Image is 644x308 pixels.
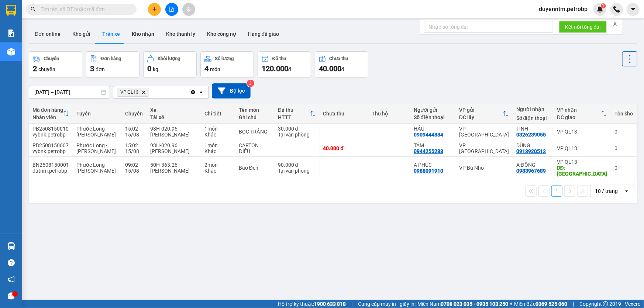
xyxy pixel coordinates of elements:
[126,25,160,43] button: Kho nhận
[125,162,143,168] div: 09:02
[169,7,174,12] span: file-add
[278,132,316,138] div: Tại văn phòng
[96,66,105,72] span: đơn
[120,89,138,95] span: VP QL13
[32,162,69,168] div: BN2508150001
[125,168,143,174] div: 15/08
[323,145,364,151] div: 40.000 đ
[314,301,346,307] strong: 1900 633 818
[125,126,143,132] div: 15:02
[86,51,140,78] button: Đơn hàng3đơn
[32,148,69,154] div: vybnk.petrobp
[516,115,550,121] div: Số điện thoại
[535,301,567,307] strong: 0369 525 060
[29,51,82,78] button: Chuyến2chuyến
[603,301,608,307] span: copyright
[601,3,606,8] sup: 1
[205,132,231,138] div: Khác
[186,7,191,12] span: aim
[242,25,285,43] button: Hàng đã giao
[76,126,116,138] span: Phước Long - [PERSON_NAME]
[32,142,69,148] div: PB2508150007
[424,21,553,33] input: Nhập số tổng đài
[90,64,94,73] span: 3
[516,142,550,148] div: DŨNG
[613,21,618,26] span: close
[414,142,452,148] div: TÂM
[205,111,231,117] div: Chi tiết
[66,25,96,43] button: Kho gửi
[557,114,601,120] div: ĐC giao
[510,302,512,305] span: ⚪️
[151,107,197,113] div: Xe
[143,51,197,78] button: Khối lượng0kg
[29,104,73,124] th: Toggle SortBy
[239,129,271,135] div: BỌC TRẮNG
[32,168,69,174] div: datnm.petrobp
[32,114,63,120] div: Nhân viên
[278,162,316,168] div: 90.000 đ
[414,132,443,138] div: 0909444884
[204,64,209,73] span: 4
[247,80,254,87] sup: 3
[557,145,607,151] div: VP QL13
[441,301,508,307] strong: 0708 023 035 - 0935 103 250
[239,165,271,171] div: Bao Đen
[278,168,316,174] div: Tại văn phòng
[319,64,341,73] span: 40.000
[125,132,143,138] div: 15/08
[630,6,637,13] span: caret-down
[182,3,195,16] button: aim
[38,66,55,72] span: chuyến
[31,7,36,12] span: search
[239,114,271,120] div: Ghi chú
[239,142,271,154] div: CARTON ĐIỀU
[8,276,15,283] span: notification
[32,126,69,132] div: PB2508150010
[597,6,603,13] img: icon-new-feature
[614,165,633,171] div: 0
[559,21,607,33] button: Kết nối tổng đài
[165,3,178,16] button: file-add
[459,142,509,154] div: VP [GEOGRAPHIC_DATA]
[76,142,116,154] span: Phước Long - [PERSON_NAME]
[262,64,288,73] span: 120.000
[358,300,416,308] span: Cung cấp máy in - giấy in:
[557,107,601,113] div: VP nhận
[201,25,242,43] button: Kho công nợ
[455,104,513,124] th: Toggle SortBy
[533,4,593,14] span: duyenntm.petrobp
[153,66,158,72] span: kg
[141,90,146,94] svg: Delete
[459,165,509,171] div: VP Bù Nho
[101,56,121,61] div: Đơn hàng
[76,162,116,174] span: Phước Long - [PERSON_NAME]
[330,56,348,61] div: Chưa thu
[516,106,550,112] div: Người nhận
[205,162,231,168] div: 2 món
[341,66,344,72] span: đ
[33,64,37,73] span: 2
[614,145,633,151] div: 0
[516,126,550,132] div: TÌNH
[151,132,197,138] div: [PERSON_NAME]
[315,51,368,78] button: Chưa thu40.000đ
[215,56,234,61] div: Số lượng
[553,104,611,124] th: Toggle SortBy
[6,5,16,16] img: logo-vxr
[414,107,452,113] div: Người gửi
[7,48,15,56] img: warehouse-icon
[200,51,254,78] button: Số lượng4món
[76,111,118,117] div: Tuyến
[117,88,149,97] span: VP QL13, close by backspace
[198,89,204,95] svg: open
[573,300,574,308] span: |
[624,188,630,194] svg: open
[614,111,633,117] div: Tồn kho
[417,300,508,308] span: Miền Nam
[516,132,546,138] div: 0326239055
[627,3,640,16] button: caret-down
[212,83,251,98] button: Bộ lọc
[272,56,286,61] div: Đã thu
[414,126,452,132] div: HẬU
